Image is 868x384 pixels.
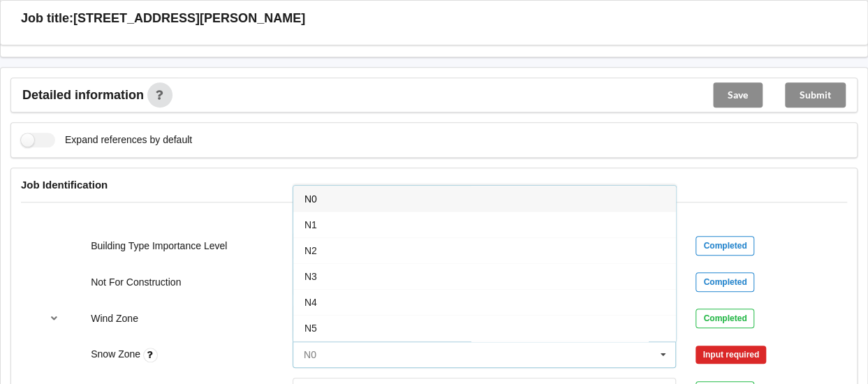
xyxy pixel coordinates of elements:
[73,10,305,27] h3: [STREET_ADDRESS][PERSON_NAME]
[304,193,317,205] span: N0
[696,272,754,292] div: Completed
[91,240,227,251] label: Building Type Importance Level
[696,236,754,256] div: Completed
[304,297,317,308] span: N4
[696,346,766,364] div: Input required
[304,219,317,230] span: N1
[21,10,73,27] h3: Job title:
[304,245,317,256] span: N2
[22,89,144,101] span: Detailed information
[41,306,68,331] button: reference-toggle
[304,271,317,282] span: N3
[304,323,317,334] span: N5
[696,309,754,328] div: Completed
[91,348,143,360] label: Snow Zone
[91,313,138,324] label: Wind Zone
[21,133,192,147] label: Expand references by default
[21,178,847,191] h4: Job Identification
[91,276,181,288] label: Not For Construction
